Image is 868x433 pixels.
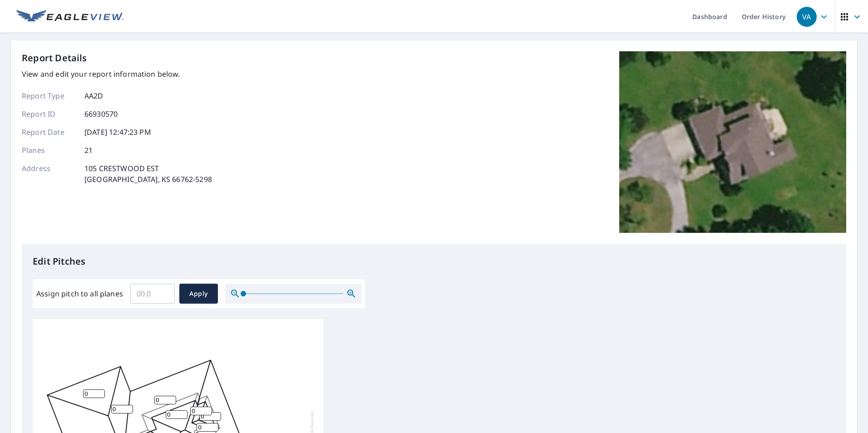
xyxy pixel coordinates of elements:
[22,127,76,138] p: Report Date
[16,10,123,24] img: EV Logo
[84,108,118,119] p: 66930570
[22,51,87,65] p: Report Details
[84,127,151,138] p: [DATE] 12:47:23 PM
[22,108,76,119] p: Report ID
[130,281,175,306] input: 00.0
[36,288,123,299] label: Assign pitch to all planes
[84,145,93,156] p: 21
[84,90,104,101] p: AA2D
[619,51,846,233] img: Top image
[84,163,212,185] p: 105 CRESTWOOD EST [GEOGRAPHIC_DATA], KS 66762-5298
[22,90,76,101] p: Report Type
[179,284,218,304] button: Apply
[22,163,76,185] p: Address
[22,69,212,79] p: View and edit your report information below.
[187,288,211,300] span: Apply
[33,255,835,268] p: Edit Pitches
[797,7,817,27] div: VA
[22,145,76,156] p: Planes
